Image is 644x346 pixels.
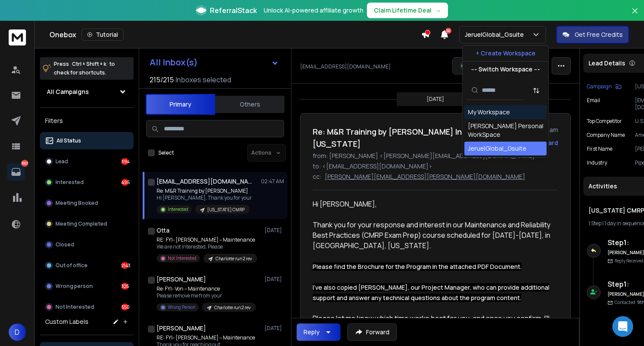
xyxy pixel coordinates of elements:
p: [DATE] [265,227,284,234]
span: Please find the Brochure for the Program in the attached PDF Document. [313,262,522,271]
span: 1 Step [588,220,602,227]
button: Lead394 [40,153,134,170]
p: Not Interested [168,255,196,262]
p: Campaign [587,83,612,90]
div: Onebox [49,29,421,41]
button: Get Free Credits [556,26,629,43]
p: Interested [168,206,188,213]
p: cc: [313,172,321,181]
p: RE: FYI- [PERSON_NAME] – Maintenance [157,236,257,243]
div: 550 [121,304,128,310]
span: I've also copied [PERSON_NAME], our Project Manager, who can provide additional support and answe... [313,283,549,302]
h1: All Inbox(s) [150,58,198,67]
div: 495 [121,179,128,186]
button: Tutorial [82,29,124,41]
p: + Create Workspace [476,49,536,58]
button: Reply [297,323,340,341]
p: from: [PERSON_NAME] <[PERSON_NAME][EMAIL_ADDRESS][DOMAIN_NAME]> [313,152,558,160]
div: Reply [304,328,320,336]
button: Sort by Sort A-Z [528,82,545,99]
p: to: <[EMAIL_ADDRESS][DOMAIN_NAME]> [313,162,558,171]
p: Re: M&R Training by [PERSON_NAME] [157,188,252,194]
p: --- Switch Workspace --- [471,65,540,74]
div: Thank you for your response and interest in our Maintenance and Reliability Best Practices (CMRP ... [313,209,551,251]
span: 215 / 215 [150,74,174,85]
button: D [9,323,26,341]
div: 394 [121,158,128,165]
h1: [PERSON_NAME] [157,275,206,284]
button: Claim Lifetime Deal→ [367,3,448,18]
h3: Filters [40,115,134,127]
button: Meeting Completed [40,215,134,233]
p: industry [587,159,607,166]
button: Meeting Booked [40,194,134,212]
p: [EMAIL_ADDRESS][DOMAIN_NAME] [300,63,391,70]
span: Ctrl + Shift + k [71,59,108,69]
button: Interested495 [40,174,134,191]
p: Charlotte run 2 rev [216,255,252,262]
h1: [EMAIL_ADDRESS][DOMAIN_NAME] [157,177,252,186]
h3: Custom Labels [45,317,88,326]
div: Please let me know which time works best for you, and once you confirm, I'll have [PERSON_NAME] s... [313,303,551,344]
p: Please remove me from your [157,292,256,299]
p: 3907 [21,160,28,167]
p: First Name [587,146,612,152]
p: Interested [56,179,84,186]
div: Open Intercom Messenger [612,316,633,337]
h1: [PERSON_NAME] [157,324,206,333]
div: My Workspace [468,108,510,116]
h1: Re: M&R Training by [PERSON_NAME] In [US_STATE] [313,126,501,150]
p: Closed [56,241,74,248]
p: Charlotte run 2 rev [214,304,251,311]
button: Not Interested550 [40,298,134,316]
span: → [435,6,441,15]
p: Get Free Credits [575,30,623,39]
p: Meeting Completed [56,220,107,227]
p: Meeting Booked [56,200,98,207]
p: RE: FYI- [PERSON_NAME] – Maintenance [157,334,257,341]
div: JeruelGlobal_Gsuite [468,144,526,153]
p: Lead Details [588,59,625,68]
p: All Status [56,137,81,144]
span: ReferralStack [210,5,257,16]
button: All Status [40,132,134,149]
p: JeruelGlobal_Gsuite [465,30,527,39]
a: 3907 [7,163,25,181]
button: All Campaigns [40,83,134,100]
h1: All Campaigns [47,87,89,96]
button: Campaign [587,83,621,90]
p: Email [587,97,600,111]
h1: Otta [157,226,170,235]
button: Forward [347,323,397,341]
p: Press to check for shortcuts. [54,60,115,77]
p: Wrong Person [168,304,195,310]
p: 02:47 AM [261,178,284,185]
button: Out of office2143 [40,257,134,274]
label: Select [158,149,174,156]
p: Wrong person [56,283,93,290]
p: Hi [PERSON_NAME], Thank you for your [157,194,252,201]
p: [PERSON_NAME][EMAIL_ADDRESS][PERSON_NAME][DOMAIN_NAME] [325,172,525,181]
p: Lead [56,158,68,165]
p: Company Name [587,132,625,139]
div: [PERSON_NAME] Personal WorkSpace [468,122,543,139]
button: Close banner [629,5,641,26]
button: Closed [40,236,134,253]
button: Primary [146,94,215,115]
p: Unlock AI-powered affiliate growth [264,6,363,15]
div: Hi [PERSON_NAME], [313,199,551,209]
div: 325 [121,283,128,290]
button: Wrong person325 [40,278,134,295]
p: Top Competitor [587,118,622,125]
div: 2143 [121,262,128,269]
p: Out of office [56,262,88,269]
p: [DATE] [265,276,284,283]
h3: Inboxes selected [176,74,231,85]
button: + Create Workspace [463,45,549,61]
span: 50 [445,28,451,34]
p: [US_STATE] CMRP [207,207,245,213]
p: We are not interested. Please [157,243,257,250]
